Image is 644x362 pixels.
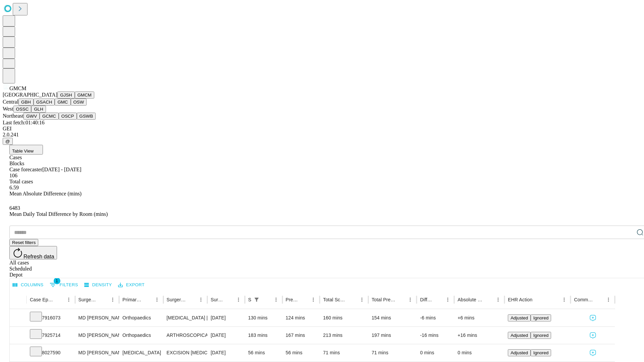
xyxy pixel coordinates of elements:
div: 0 mins [458,344,501,361]
div: MD [PERSON_NAME] [PERSON_NAME] Md [78,309,116,326]
div: EHR Action [508,297,532,302]
button: Sort [143,295,152,304]
button: GMC [55,99,70,106]
button: Select columns [11,280,45,290]
div: 1 active filter [252,295,261,304]
button: GWV [23,113,40,120]
span: 1 [54,278,60,284]
div: -6 mins [420,309,451,326]
div: Predicted In Room Duration [286,297,299,302]
button: Export [116,280,146,290]
div: Primary Service [122,297,142,302]
div: 7916073 [30,309,72,326]
button: Menu [357,295,367,304]
button: Sort [224,295,234,304]
button: Sort [348,295,357,304]
div: 167 mins [286,327,317,344]
div: 8027590 [30,344,72,361]
span: Reset filters [12,240,36,245]
div: Surgery Name [167,297,186,302]
div: 130 mins [248,309,279,326]
span: Adjusted [511,333,528,338]
div: ARTHROSCOPICALLY AIDED ACL RECONSTRUCTION [167,327,204,344]
button: Adjusted [508,349,531,356]
button: Sort [594,295,604,304]
button: Ignored [531,314,551,321]
div: Scheduled In Room Duration [248,297,251,302]
button: GSACH [34,99,55,106]
button: Table View [9,145,43,155]
div: Comments [574,297,593,302]
span: 6.59 [9,185,19,190]
span: Last fetch: 01:40:16 [3,120,45,125]
div: 56 mins [286,344,317,361]
div: -16 mins [420,327,451,344]
span: [DATE] - [DATE] [42,167,81,172]
button: Expand [13,347,23,359]
button: GJSH [57,92,75,99]
div: +6 mins [458,309,501,326]
button: Sort [99,295,108,304]
button: Show filters [48,280,80,290]
button: @ [3,138,13,145]
button: Adjusted [508,332,531,339]
div: 0 mins [420,344,451,361]
div: 124 mins [286,309,317,326]
button: Sort [187,295,196,304]
button: Menu [152,295,162,304]
div: MD [PERSON_NAME] [PERSON_NAME] Md [78,327,116,344]
button: Menu [64,295,73,304]
div: 160 mins [323,309,365,326]
button: Show filters [252,295,261,304]
button: GLH [31,106,46,113]
button: Density [83,280,114,290]
div: MD [PERSON_NAME] [PERSON_NAME] [78,344,116,361]
span: Mean Daily Total Difference by Room (mins) [9,211,108,217]
button: Ignored [531,349,551,356]
button: Sort [484,295,493,304]
div: Surgeon Name [78,297,98,302]
button: Menu [493,295,503,304]
button: Sort [533,295,542,304]
button: Sort [299,295,309,304]
span: Refresh data [23,254,54,259]
button: Menu [196,295,206,304]
span: Total cases [9,179,33,184]
button: Reset filters [9,239,38,246]
div: 71 mins [372,344,414,361]
button: Menu [443,295,452,304]
span: GMCM [9,85,26,91]
button: Menu [234,295,243,304]
span: [GEOGRAPHIC_DATA] [3,92,57,98]
button: Expand [13,312,23,324]
button: Menu [108,295,117,304]
div: 56 mins [248,344,279,361]
button: GBH [18,99,34,106]
button: OSSC [13,106,32,113]
div: GEI [3,126,641,132]
div: Orthopaedics [122,327,160,344]
div: Total Predicted Duration [372,297,396,302]
div: Absolute Difference [458,297,483,302]
button: Refresh data [9,246,57,259]
div: Difference [420,297,433,302]
div: 154 mins [372,309,414,326]
button: Expand [13,330,23,342]
div: Orthopaedics [122,309,160,326]
button: Menu [406,295,415,304]
button: Adjusted [508,314,531,321]
button: Menu [604,295,613,304]
span: Adjusted [511,315,528,320]
div: 213 mins [323,327,365,344]
button: Menu [271,295,281,304]
button: Ignored [531,332,551,339]
div: 183 mins [248,327,279,344]
div: [DATE] [211,327,241,344]
button: Menu [559,295,569,304]
div: 197 mins [372,327,414,344]
span: Northeast [3,113,23,119]
div: 2.0.241 [3,132,641,138]
span: 6483 [9,205,20,211]
span: Ignored [533,315,548,320]
button: GSWB [77,113,96,120]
